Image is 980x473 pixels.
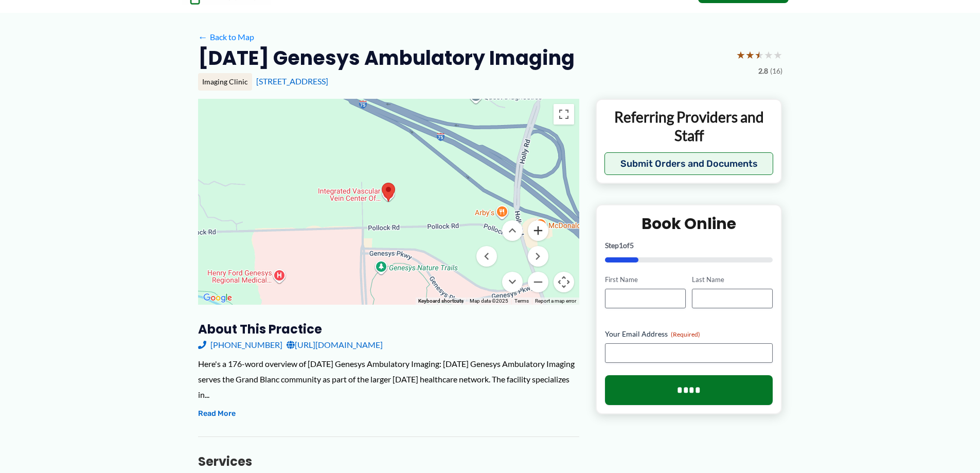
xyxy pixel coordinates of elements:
h3: About this practice [198,321,579,337]
button: Move down [502,272,523,292]
span: ★ [736,45,745,64]
button: Toggle fullscreen view [554,104,574,125]
span: 1 [619,241,623,250]
a: Terms (opens in new tab) [514,298,529,304]
button: Read More [198,408,236,420]
div: Here's a 176-word overview of [DATE] Genesys Ambulatory Imaging: [DATE] Genesys Ambulatory Imagin... [198,356,579,402]
a: Open this area in Google Maps (opens a new window) [201,291,235,305]
h2: Book Online [605,214,773,234]
a: [PHONE_NUMBER] [198,337,282,353]
span: (16) [770,64,782,78]
span: ★ [745,45,755,64]
label: Your Email Address [605,329,773,339]
img: Google [201,291,235,305]
button: Keyboard shortcuts [418,297,464,305]
button: Zoom out [528,272,548,292]
span: 2.8 [758,64,768,78]
h2: [DATE] Genesys Ambulatory Imaging [198,45,575,71]
a: Report a map error [535,298,576,304]
button: Move right [528,246,548,267]
span: ← [198,32,208,42]
button: Submit Orders and Documents [604,152,774,175]
span: 5 [630,241,634,250]
span: (Required) [671,330,700,338]
button: Map camera controls [554,272,574,292]
h3: Services [198,453,579,469]
a: ←Back to Map [198,29,254,45]
span: Map data ©2025 [470,298,508,304]
a: [STREET_ADDRESS] [256,76,328,86]
button: Zoom in [528,220,548,241]
a: [URL][DOMAIN_NAME] [287,337,383,353]
button: Move up [502,220,523,241]
label: Last Name [692,275,773,285]
button: Move left [476,246,497,267]
span: ★ [764,45,773,64]
p: Step of [605,242,773,249]
span: ★ [773,45,782,64]
label: First Name [605,275,686,285]
div: Imaging Clinic [198,73,252,91]
p: Referring Providers and Staff [604,108,774,145]
span: ★ [755,45,764,64]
